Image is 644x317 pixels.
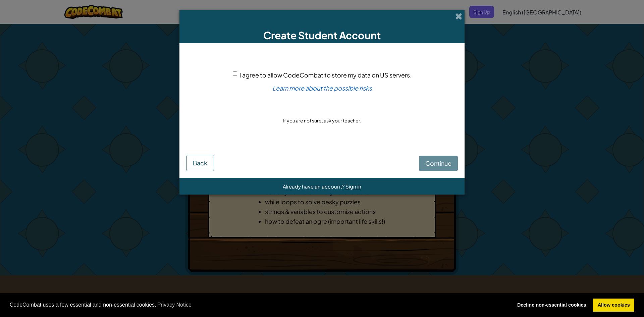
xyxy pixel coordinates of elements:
span: Already have an account? [283,183,345,190]
p: If you are not sure, ask your teacher. [283,117,361,124]
input: I agree to allow CodeCombat to store my data on US servers. [233,71,237,76]
button: Back [186,155,214,171]
a: Learn more about the possible risks [272,84,372,92]
a: deny cookies [513,299,591,312]
a: allow cookies [593,299,634,312]
span: Back [193,159,207,167]
a: learn more about cookies [156,300,193,310]
a: Sign in [345,183,361,190]
span: Create Student Account [263,29,381,42]
span: I agree to allow CodeCombat to store my data on US servers. [239,71,412,79]
span: CodeCombat uses a few essential and non-essential cookies. [10,300,507,310]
